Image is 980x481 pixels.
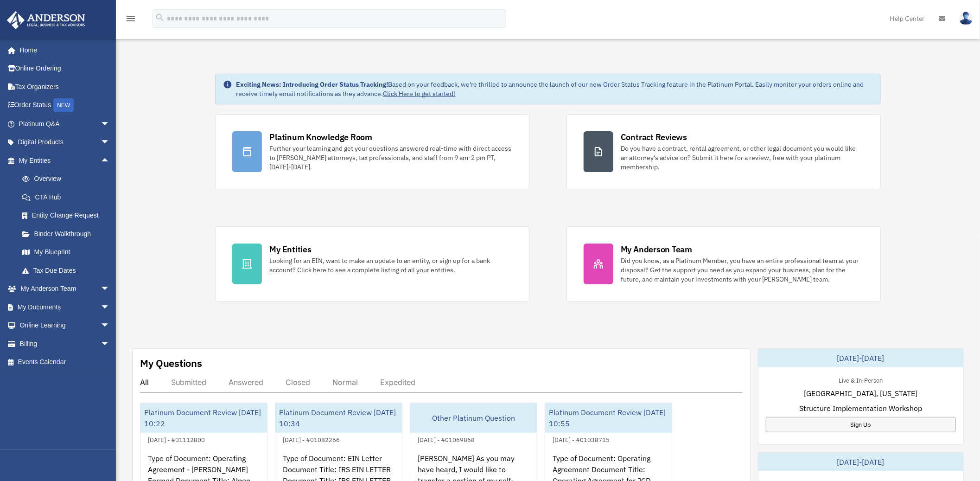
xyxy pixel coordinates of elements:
a: Overview [13,170,124,188]
a: menu [125,16,136,24]
a: Platinum Knowledge Room Further your learning and get your questions answered real-time with dire... [215,114,529,189]
div: NEW [53,98,74,112]
i: search [155,13,165,23]
a: My Anderson Team Did you know, as a Platinum Member, you have an entire professional team at your... [566,226,881,301]
div: My Anderson Team [621,244,692,255]
img: Anderson Advisors Platinum Portal [4,11,88,29]
a: Sign Up [766,417,956,432]
div: Platinum Knowledge Room [269,131,372,143]
div: Further your learning and get your questions answered real-time with direct access to [PERSON_NAM... [269,144,512,172]
i: menu [125,13,136,24]
div: Normal [332,378,358,387]
a: Order StatusNEW [6,96,124,115]
div: Platinum Document Review [DATE] 10:55 [545,403,672,433]
div: Contract Reviews [621,131,687,143]
div: Submitted [171,378,206,387]
a: My Anderson Teamarrow_drop_down [6,280,124,298]
a: Online Learningarrow_drop_down [6,316,124,335]
a: Tax Organizers [6,77,124,96]
span: [GEOGRAPHIC_DATA], [US_STATE] [804,388,917,399]
div: Closed [286,378,310,387]
a: My Blueprint [13,243,124,262]
a: My Documentsarrow_drop_down [6,298,124,316]
div: [DATE] - #01069868 [410,434,482,444]
a: Digital Productsarrow_drop_down [6,133,124,152]
a: My Entitiesarrow_drop_up [6,151,124,170]
div: [DATE] - #01038715 [545,434,617,444]
div: My Entities [269,244,311,255]
span: arrow_drop_down [101,316,119,335]
div: Looking for an EIN, want to make an update to an entity, or sign up for a bank account? Click her... [269,256,512,275]
div: Expedited [380,378,415,387]
a: Online Ordering [6,59,124,78]
strong: Exciting News: Introducing Order Status Tracking! [236,80,388,89]
a: Home [6,41,119,59]
div: Live & In-Person [831,375,890,385]
span: arrow_drop_down [101,280,119,299]
a: Tax Due Dates [13,261,124,280]
a: CTA Hub [13,188,124,206]
div: [DATE]-[DATE] [758,349,964,367]
div: [DATE] - #01112800 [140,434,212,444]
span: arrow_drop_down [101,334,119,353]
div: Did you know, as a Platinum Member, you have an entire professional team at your disposal? Get th... [621,256,864,284]
a: Entity Change Request [13,206,124,225]
a: Platinum Q&Aarrow_drop_down [6,115,124,133]
div: Answered [229,378,263,387]
div: My Questions [140,356,202,370]
div: [DATE]-[DATE] [758,453,964,471]
a: Binder Walkthrough [13,224,124,243]
div: Based on your feedback, we're thrilled to announce the launch of our new Order Status Tracking fe... [236,80,872,98]
span: arrow_drop_up [101,151,119,170]
div: All [140,378,149,387]
a: My Entities Looking for an EIN, want to make an update to an entity, or sign up for a bank accoun... [215,226,529,301]
a: Events Calendar [6,353,124,372]
div: Do you have a contract, rental agreement, or other legal document you would like an attorney's ad... [621,144,864,172]
span: arrow_drop_down [101,115,119,134]
div: [DATE] - #01082266 [275,434,347,444]
div: Platinum Document Review [DATE] 10:22 [140,403,267,433]
span: Structure Implementation Workshop [799,403,922,414]
span: arrow_drop_down [101,298,119,317]
div: Other Platinum Question [410,403,537,433]
a: Contract Reviews Do you have a contract, rental agreement, or other legal document you would like... [566,114,881,189]
img: User Pic [959,12,973,25]
a: Billingarrow_drop_down [6,334,124,353]
div: Platinum Document Review [DATE] 10:34 [275,403,402,433]
span: arrow_drop_down [101,133,119,152]
a: Click Here to get started! [383,90,455,98]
